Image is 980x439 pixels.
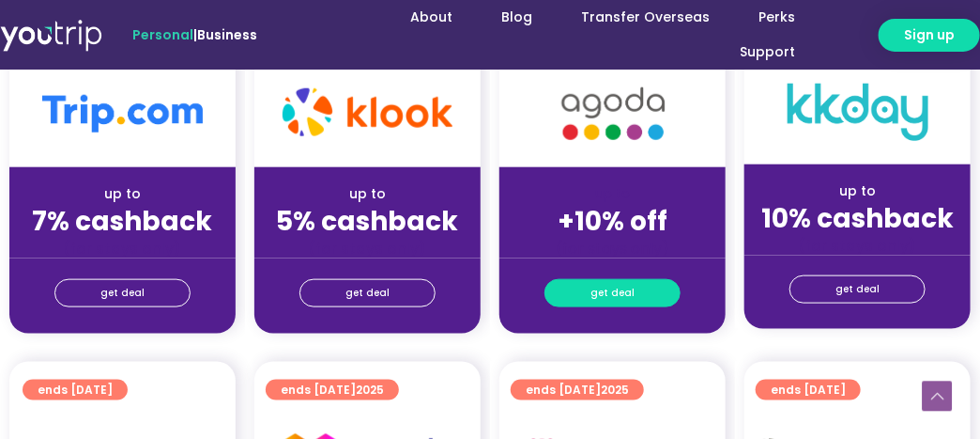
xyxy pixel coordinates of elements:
span: get deal [345,280,390,306]
div: up to [269,184,466,204]
strong: 10% cashback [761,200,954,237]
span: ends [DATE] [526,380,629,400]
div: (for stays only) [759,236,956,256]
span: | [132,25,257,44]
div: up to [759,181,956,201]
span: ends [DATE] [281,380,384,400]
a: ends [DATE] [23,380,128,400]
a: get deal [299,279,436,307]
a: get deal [789,275,926,304]
span: get deal [835,276,880,303]
strong: 7% cashback [33,203,213,240]
div: (for stays only) [269,239,466,259]
a: ends [DATE]2025 [511,380,644,400]
a: Support [715,35,819,70]
a: ends [DATE]2025 [266,380,399,400]
span: ends [DATE] [771,380,846,400]
a: ends [DATE] [756,380,861,400]
span: get deal [590,280,635,306]
span: Sign up [904,25,955,45]
a: get deal [54,279,191,307]
span: 2025 [601,382,629,398]
div: up to [24,184,221,204]
span: get deal [100,280,145,306]
span: Personal [132,25,193,44]
a: get deal [544,279,681,307]
span: ends [DATE] [38,380,113,400]
div: (for stays only) [514,239,711,259]
div: (for stays only) [24,239,221,259]
span: 2025 [356,382,384,398]
strong: 5% cashback [277,203,459,240]
a: Sign up [879,19,980,52]
a: Business [197,25,257,44]
strong: +10% off [558,203,667,240]
span: up to [595,184,630,203]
